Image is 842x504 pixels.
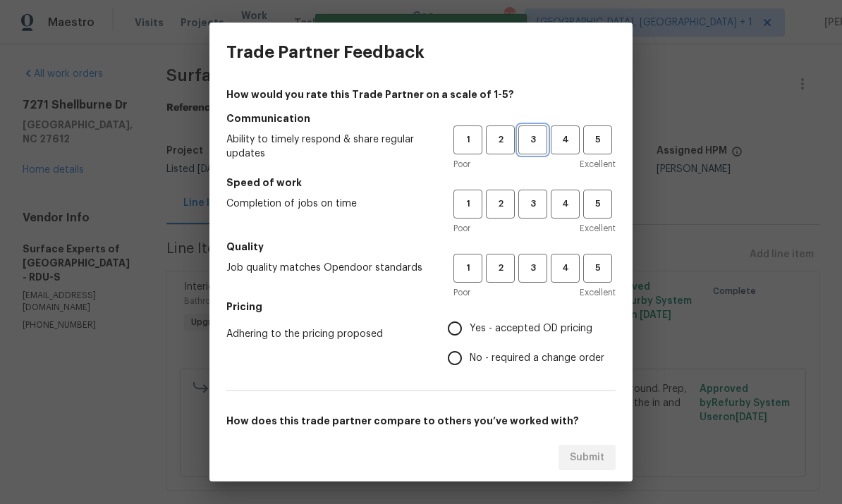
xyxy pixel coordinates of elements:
button: 5 [583,125,612,154]
span: Ability to timely respond & share regular updates [226,133,431,161]
span: 2 [487,260,513,276]
h4: How would you rate this Trade Partner on a scale of 1-5? [226,87,616,102]
button: 4 [551,254,580,283]
span: 5 [585,260,611,276]
span: 3 [520,196,546,212]
span: 4 [552,260,578,276]
h5: Communication [226,111,616,125]
span: 4 [552,196,578,212]
span: Poor [453,221,470,235]
h5: Speed of work [226,176,616,190]
h5: Pricing [226,300,616,314]
span: Completion of jobs on time [226,197,431,211]
span: 2 [487,132,513,148]
span: Excellent [580,157,616,171]
span: 5 [585,132,611,148]
span: Job quality matches Opendoor standards [226,261,431,275]
button: 2 [486,125,515,154]
span: Poor [453,285,470,300]
h3: Trade Partner Feedback [226,42,425,62]
div: Pricing [448,314,616,373]
button: 2 [486,254,515,283]
span: Excellent [580,221,616,235]
span: 1 [455,260,481,276]
span: Excellent [580,285,616,300]
button: 5 [583,190,612,219]
span: 4 [552,132,578,148]
button: 3 [518,254,547,283]
span: 1 [455,196,481,212]
button: 1 [453,125,482,154]
span: 5 [585,196,611,212]
h5: Quality [226,240,616,254]
button: 2 [486,190,515,219]
button: 4 [551,190,580,219]
span: 2 [487,196,513,212]
span: Yes - accepted OD pricing [470,321,592,336]
span: Adhering to the pricing proposed [226,327,425,341]
h5: How does this trade partner compare to others you’ve worked with? [226,414,616,428]
button: 5 [583,254,612,283]
button: 4 [551,125,580,154]
span: 1 [455,132,481,148]
button: 3 [518,190,547,219]
button: 1 [453,254,482,283]
span: No - required a change order [470,351,604,366]
button: 1 [453,190,482,219]
span: 3 [520,260,546,276]
button: 3 [518,125,547,154]
span: 3 [520,132,546,148]
span: Poor [453,157,470,171]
